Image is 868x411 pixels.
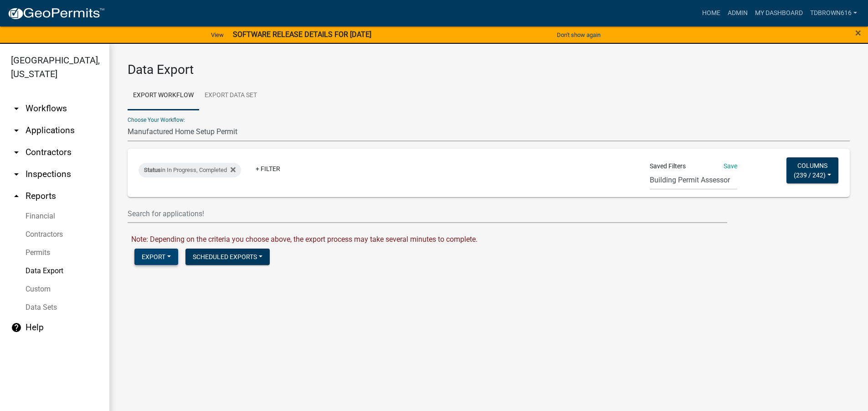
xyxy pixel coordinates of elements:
[139,163,241,177] div: in In Progress, Completed
[248,161,288,177] a: + Filter
[11,191,22,202] i: arrow_drop_up
[796,171,823,178] span: 239 / 242
[11,103,22,114] i: arrow_drop_down
[751,5,806,22] a: My Dashboard
[699,5,724,22] a: Home
[207,27,227,42] a: View
[199,81,262,110] a: Export Data Set
[11,169,22,180] i: arrow_drop_down
[724,5,751,22] a: Admin
[724,162,737,170] a: Save
[786,157,838,183] button: Columns(239 / 242)
[11,147,22,158] i: arrow_drop_down
[806,5,861,22] a: tdbrown616
[553,27,604,42] button: Don't show again
[185,249,270,265] button: Scheduled Exports
[128,62,850,78] h3: Data Export
[128,81,199,110] a: Export Workflow
[134,249,178,265] button: Export
[233,30,371,39] strong: SOFTWARE RELEASE DETAILS FOR [DATE]
[11,322,22,333] i: help
[650,161,686,171] span: Saved Filters
[855,27,861,38] button: Close
[144,166,161,173] span: Status
[11,125,22,136] i: arrow_drop_down
[131,235,478,244] span: Note: Depending on the criteria you choose above, the export process may take several minutes to ...
[855,26,861,39] span: ×
[128,204,727,223] input: Search for applications!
